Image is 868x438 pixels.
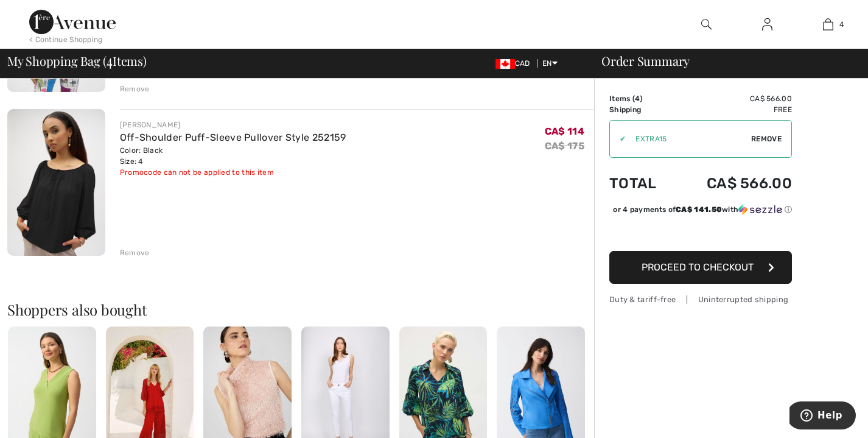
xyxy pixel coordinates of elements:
[839,19,844,30] span: 4
[674,163,792,204] td: CA$ 566.00
[545,140,584,152] s: CA$ 175
[609,219,792,247] iframe: PayPal-paypal
[120,119,346,130] div: [PERSON_NAME]
[587,55,861,67] div: Order Summary
[642,261,754,273] span: Proceed to Checkout
[7,302,594,317] h2: Shoppers also bought
[789,401,856,432] iframe: Opens a widget where you can find more information
[798,17,858,32] a: 4
[29,34,103,45] div: < Continue Shopping
[609,93,674,104] td: Items ( )
[738,204,782,215] img: Sezzle
[674,93,792,104] td: CA$ 566.00
[120,247,150,258] div: Remove
[107,52,113,68] span: 4
[120,83,150,94] div: Remove
[609,294,792,305] div: Duty & tariff-free | Uninterrupted shipping
[545,125,584,137] span: CA$ 114
[701,17,712,32] img: search the website
[613,204,792,215] div: or 4 payments of with
[762,17,772,32] img: My Info
[751,133,782,144] span: Remove
[626,121,751,157] input: Promo code
[7,109,105,256] img: Off-Shoulder Puff-Sleeve Pullover Style 252159
[120,167,346,178] div: Promocode can not be applied to this item
[609,251,792,284] button: Proceed to Checkout
[635,94,640,103] span: 4
[674,104,792,115] td: Free
[7,55,147,67] span: My Shopping Bag ( Items)
[542,59,558,68] span: EN
[676,205,722,214] span: CA$ 141.50
[120,132,346,143] a: Off-Shoulder Puff-Sleeve Pullover Style 252159
[29,10,116,34] img: 1ère Avenue
[495,59,535,68] span: CAD
[610,133,626,144] div: ✔
[823,17,833,32] img: My Bag
[752,17,782,32] a: Sign In
[609,204,792,219] div: or 4 payments ofCA$ 141.50withSezzle Click to learn more about Sezzle
[120,145,346,167] div: Color: Black Size: 4
[609,163,674,204] td: Total
[609,104,674,115] td: Shipping
[495,59,515,69] img: Canadian Dollar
